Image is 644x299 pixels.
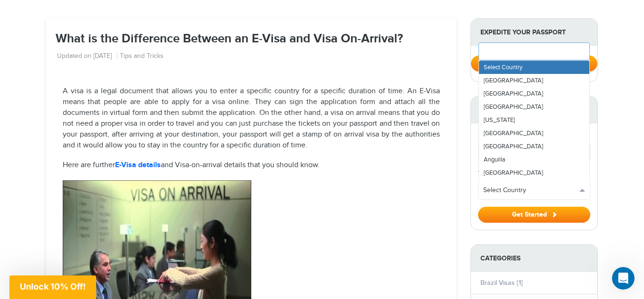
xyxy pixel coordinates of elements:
[484,116,515,124] span: [US_STATE]
[484,64,522,71] span: Select Country
[484,169,543,177] span: [GEOGRAPHIC_DATA]
[478,130,524,140] label: I'm a citizen of:
[20,282,86,291] span: Unlock 10% Off!
[478,207,590,223] button: Get Started
[483,186,577,195] span: Select Country
[480,279,523,287] a: Brazil Visas [1]
[120,52,164,61] a: Tips and Tricks
[478,169,515,178] label: Traveling to:
[484,77,543,84] span: [GEOGRAPHIC_DATA]
[471,59,597,67] a: Get Started
[484,90,543,97] span: [GEOGRAPHIC_DATA]
[63,86,440,151] p: A visa is a legal document that allows you to enter a specific country for a specific duration of...
[471,97,597,123] strong: Expedited Visas
[484,156,505,163] span: Anguilla
[471,19,597,46] strong: Expedite Your Passport
[57,52,118,61] li: Updated on [DATE]
[471,245,597,272] strong: Categories
[471,56,597,72] button: Get Started
[9,275,96,299] div: Unlock 10% Off!
[63,160,440,171] p: Here are further and Visa-on-arrival details that you should know.
[479,181,590,199] button: Select Country
[484,129,543,137] span: [GEOGRAPHIC_DATA]
[484,143,543,150] span: [GEOGRAPHIC_DATA]
[115,161,161,170] a: E-Visa details
[56,32,447,46] h1: What is the Difference Between an E-Visa and Visa On-Arrival?
[484,103,543,111] span: [GEOGRAPHIC_DATA]
[612,267,635,290] iframe: Intercom live chat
